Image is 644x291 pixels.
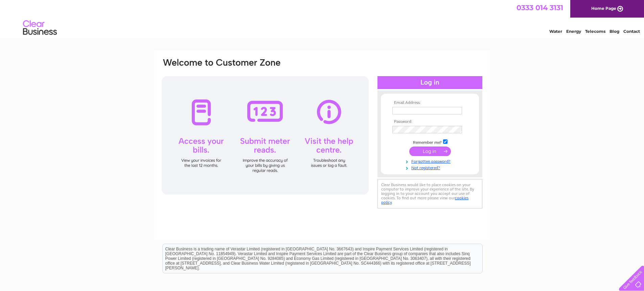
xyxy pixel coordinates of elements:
[391,138,469,145] td: Remember me?
[23,18,57,38] img: logo.png
[516,3,563,12] a: 0333 014 3131
[391,100,469,105] th: Email Address:
[392,164,469,171] a: Not registered?
[623,29,640,34] a: Contact
[391,119,469,124] th: Password:
[609,29,619,34] a: Blog
[549,29,562,34] a: Water
[163,4,482,33] div: Clear Business is a trading name of Verastar Limited (registered in [GEOGRAPHIC_DATA] No. 3667643...
[392,158,469,164] a: Forgotten password?
[377,179,482,208] div: Clear Business would like to place cookies on your computer to improve your experience of the sit...
[585,29,605,34] a: Telecoms
[566,29,581,34] a: Energy
[381,196,468,205] a: cookies policy
[409,147,451,156] input: Submit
